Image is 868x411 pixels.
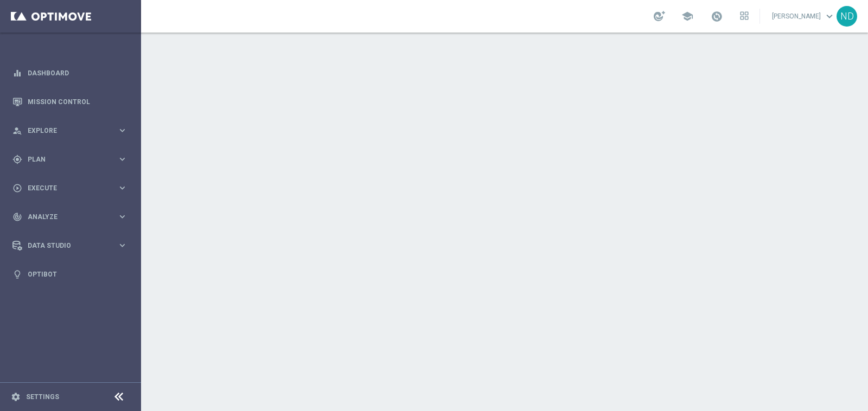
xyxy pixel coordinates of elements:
a: Optibot [28,260,127,288]
div: Mission Control [12,87,127,116]
i: keyboard_arrow_right [117,154,127,164]
a: Mission Control [28,87,127,116]
span: keyboard_arrow_down [824,10,835,22]
i: keyboard_arrow_right [117,125,127,136]
i: lightbulb [12,269,22,279]
a: Dashboard [28,59,127,87]
i: person_search [12,126,22,136]
span: Plan [28,156,117,163]
button: lightbulb Optibot [12,270,128,279]
i: equalizer [12,68,22,78]
span: school [681,10,693,22]
i: keyboard_arrow_right [117,211,127,222]
button: track_changes Analyze keyboard_arrow_right [12,213,128,221]
i: keyboard_arrow_right [117,183,127,193]
span: Analyze [28,214,117,220]
span: Explore [28,127,117,134]
button: play_circle_outline Execute keyboard_arrow_right [12,184,128,192]
div: Execute [12,183,117,193]
i: track_changes [12,212,22,222]
span: Data Studio [28,242,117,249]
a: [PERSON_NAME]keyboard_arrow_down [771,8,837,24]
button: Data Studio keyboard_arrow_right [12,241,128,250]
div: Dashboard [12,59,127,87]
span: Execute [28,185,117,191]
button: gps_fixed Plan keyboard_arrow_right [12,155,128,164]
button: Mission Control [12,98,128,106]
i: play_circle_outline [12,183,22,193]
i: gps_fixed [12,155,22,164]
i: settings [11,392,21,402]
div: Data Studio [12,241,117,251]
div: Optibot [12,260,127,288]
div: Explore [12,126,117,136]
div: Analyze [12,212,117,222]
div: Plan [12,155,117,164]
button: person_search Explore keyboard_arrow_right [12,126,128,135]
a: Settings [26,394,59,400]
button: equalizer Dashboard [12,69,128,78]
div: ND [837,6,857,27]
i: keyboard_arrow_right [117,240,127,251]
